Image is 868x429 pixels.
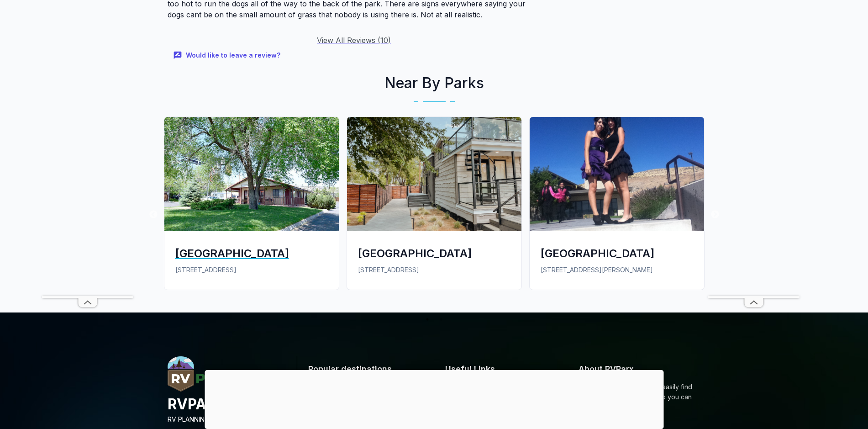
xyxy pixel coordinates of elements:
a: River West Resort[GEOGRAPHIC_DATA][STREET_ADDRESS] [343,117,526,297]
h6: Popular destinations [305,356,427,382]
button: Would like to leave a review? [168,46,288,65]
div: [GEOGRAPHIC_DATA] [358,246,510,261]
a: Keystone RV Park[GEOGRAPHIC_DATA][STREET_ADDRESS] [160,117,343,297]
img: Sun Valley Mobile Home Park [530,117,704,231]
img: Keystone RV Park [164,117,339,231]
a: Sun Valley Mobile Home Park[GEOGRAPHIC_DATA][STREET_ADDRESS][PERSON_NAME] [526,117,708,297]
a: RVParx.comRVPARXRV PLANNING AND PARKING [168,384,289,424]
button: 1 [423,315,432,324]
h2: Near By Parks [160,72,708,94]
h6: About RVParx [579,356,701,382]
div: [GEOGRAPHIC_DATA] [175,246,328,261]
iframe: Advertisement [708,21,800,296]
h6: Useful Links [442,356,564,382]
h4: RVPARX [168,394,289,414]
iframe: Advertisement [205,370,663,427]
p: [STREET_ADDRESS][PERSON_NAME] [541,265,693,275]
a: View All Reviews (10) [317,36,391,45]
button: Previous [149,210,158,219]
p: [STREET_ADDRESS] [175,265,328,275]
img: RVParx.com [168,356,229,392]
p: [STREET_ADDRESS] [358,265,510,275]
iframe: Advertisement [42,21,133,296]
img: River West Resort [347,117,521,231]
div: [GEOGRAPHIC_DATA] [541,246,693,261]
p: RV PLANNING AND PARKING [168,414,289,424]
button: 2 [437,315,446,324]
